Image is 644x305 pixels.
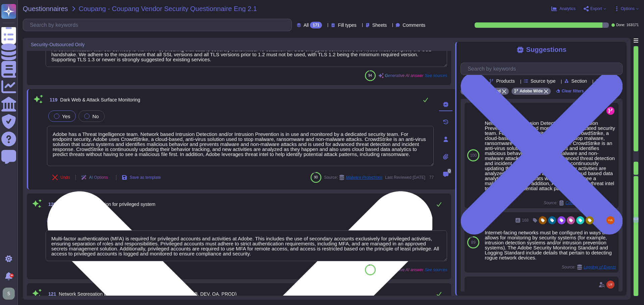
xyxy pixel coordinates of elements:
span: Coupang - Coupang Vendor Security Questionnaire Eng 2.1 [79,5,257,12]
span: Yes [62,113,70,119]
span: Source: [562,264,616,270]
span: Security-Outsourced Only [31,42,85,47]
textarea: All communication with our services is via HTTPS, ensuring that data is securely transmitted. To ... [46,41,447,67]
img: user [606,216,614,224]
div: 171 [310,22,322,28]
span: Done: [616,23,625,27]
span: All [304,23,309,27]
button: Analytics [551,6,576,11]
span: 93 [368,268,372,272]
span: 89 [471,240,475,244]
span: Questionnaires [23,5,68,12]
span: Analytics [559,7,576,11]
span: No [92,113,99,119]
textarea: Adobe has a Threat Ingelligence team. Network based Intrusion Detection and/or Intrusion Preventi... [47,126,434,166]
span: 163 / 171 [627,23,639,27]
span: Comments [402,23,425,27]
textarea: Multi-factor authentication (MFA) is required for privileged accounts and activities at Adobe. Th... [46,230,447,261]
input: Search by keywords [26,19,291,31]
span: 121 [46,292,56,296]
span: Sheets [372,23,387,27]
span: Logging of Events [584,265,616,269]
span: 90 [314,175,318,179]
span: Generative AI answer [385,74,424,78]
div: 9+ [10,274,14,278]
img: user [606,281,614,289]
span: Fill types [338,23,356,27]
span: 120 [46,202,56,207]
span: 100 [470,153,477,157]
span: See sources [425,268,447,272]
span: See sources [425,74,447,78]
span: Export [590,7,602,11]
input: Search by keywords [464,63,622,75]
span: 94 [368,74,372,77]
span: 0 [447,169,451,173]
button: user [1,286,19,301]
span: 119 [47,97,57,102]
img: user [3,288,15,300]
span: Dark Web & Attack Surface Monitoring [60,97,140,102]
span: Options [621,7,635,11]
